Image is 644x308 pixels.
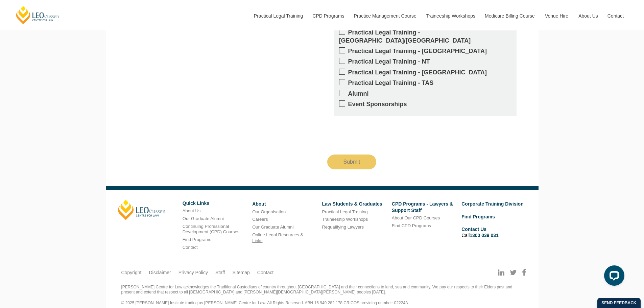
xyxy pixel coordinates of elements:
a: Find CPD Programs [392,223,431,228]
a: Continuing Professional Development (CPD) Courses [183,224,239,235]
label: Practical Legal Training - TAS [339,79,511,87]
a: Staff [215,269,225,276]
a: Contact Us [461,227,486,232]
a: About Us [183,208,200,213]
a: Careers [252,217,268,222]
label: Practical Legal Training - [GEOGRAPHIC_DATA] [339,47,511,55]
a: Venue Hire [540,1,573,30]
a: [PERSON_NAME] [118,200,166,220]
a: Our Graduate Alumni [252,224,293,230]
label: Practical Legal Training - [GEOGRAPHIC_DATA] [339,69,511,76]
a: Disclaimer [149,269,171,276]
a: Our Graduate Alumni [183,216,224,221]
iframe: reCAPTCHA [327,121,430,148]
input: Submit [327,155,377,169]
a: Contact [602,1,629,30]
a: Medicare Billing Course [480,1,540,30]
h6: Quick Links [183,201,247,206]
a: Contact [183,245,198,250]
a: Traineeship Workshops [322,217,368,222]
a: Practical Legal Training [249,1,308,30]
a: Privacy Policy [178,269,208,276]
li: Call [461,225,526,239]
a: Traineeship Workshops [421,1,480,30]
a: About Us [573,1,602,30]
label: Practical Legal Training - [GEOGRAPHIC_DATA]/[GEOGRAPHIC_DATA] [339,29,511,45]
a: Sitemap [232,269,249,276]
a: About [252,201,266,207]
a: Contact [257,269,273,276]
label: Alumni [339,90,511,98]
a: Our Organisation [252,209,286,214]
a: Practice Management Course [349,1,421,30]
label: Event Sponsorships [339,100,511,108]
a: 1300 039 031 [470,233,499,238]
a: CPD Programs - Lawyers & Support Staff [392,201,453,213]
a: CPD Programs [307,1,349,30]
a: Corporate Training Division [461,201,524,207]
a: Law Students & Graduates [322,201,382,207]
a: About Our CPD Courses [392,215,440,220]
a: Copyright [121,269,142,276]
a: Online Legal Resources & Links [252,232,303,243]
a: [PERSON_NAME] Centre for Law [15,5,60,25]
a: Find Programs [461,214,495,219]
a: Requalifying Lawyers [322,224,364,230]
iframe: LiveChat chat widget [599,263,627,291]
a: Practical Legal Training [322,209,367,214]
label: Practical Legal Training - NT [339,58,511,66]
div: [PERSON_NAME] Centre for Law acknowledges the Traditional Custodians of country throughout [GEOGR... [121,285,523,306]
a: Find Programs [183,237,211,242]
